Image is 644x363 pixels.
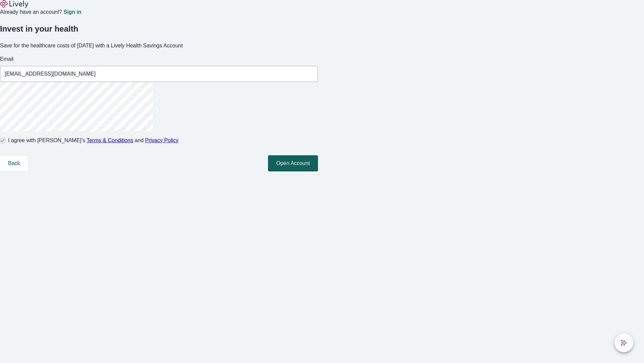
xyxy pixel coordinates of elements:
a: Sign in [63,9,81,15]
a: Privacy Policy [145,137,179,143]
svg: Lively AI Assistant [621,339,627,346]
span: I agree with [PERSON_NAME]’s and [8,136,178,145]
button: chat [614,333,633,352]
a: Terms & Conditions [87,137,133,143]
button: Open Account [268,155,318,171]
